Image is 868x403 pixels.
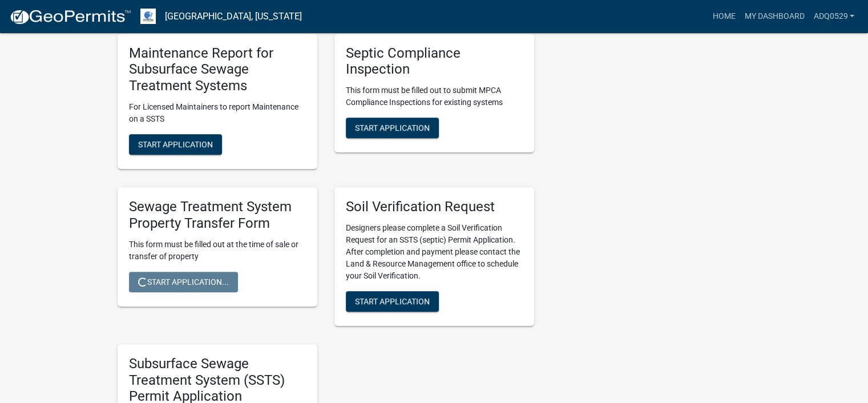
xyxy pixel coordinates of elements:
button: Start Application [346,118,439,138]
a: My Dashboard [740,6,809,27]
h5: Soil Verification Request [346,199,523,215]
p: For Licensed Maintainers to report Maintenance on a SSTS [129,101,306,125]
a: adq0529 [809,6,859,27]
p: This form must be filled out to submit MPCA Compliance Inspections for existing systems [346,84,523,108]
span: Start Application [355,123,430,132]
h5: Septic Compliance Inspection [346,45,523,78]
span: Start Application [138,140,213,149]
a: Home [708,6,740,27]
button: Start Application [129,134,222,155]
h5: Maintenance Report for Subsurface Sewage Treatment Systems [129,45,306,94]
a: [GEOGRAPHIC_DATA], [US_STATE] [165,7,302,26]
span: Start Application [355,296,430,305]
button: Start Application [346,291,439,312]
p: This form must be filled out at the time of sale or transfer of property [129,239,306,263]
button: Start Application... [129,272,238,292]
img: Otter Tail County, Minnesota [140,9,156,24]
p: Designers please complete a Soil Verification Request for an SSTS (septic) Permit Application. Af... [346,222,523,282]
h5: Sewage Treatment System Property Transfer Form [129,199,306,232]
span: Start Application... [138,277,229,286]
